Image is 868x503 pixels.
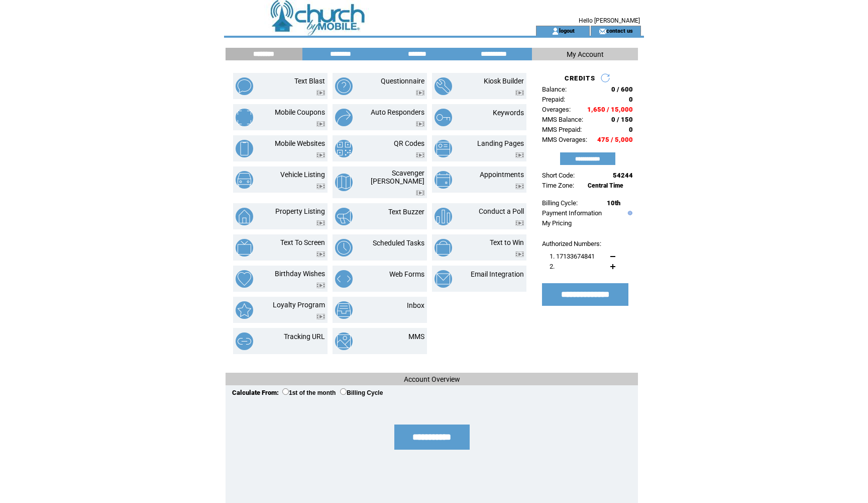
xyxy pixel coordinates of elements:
[273,301,325,309] a: Loyalty Program
[282,388,289,395] input: 1st of the month
[542,116,583,123] span: MMS Balance:
[371,169,424,185] a: Scavenger [PERSON_NAME]
[373,239,424,247] a: Scheduled Tasks
[236,332,253,350] img: tracking-url.png
[484,77,524,85] a: Kiosk Builder
[542,240,601,247] span: Authorized Numbers:
[625,211,632,215] img: help.gif
[236,140,253,157] img: mobile-websites.png
[559,27,575,34] a: logout
[335,332,353,350] img: mms.png
[477,139,524,147] a: Landing Pages
[236,171,253,189] img: vehicle-listing.png
[542,199,578,207] span: Billing Cycle:
[480,171,524,179] a: Appointments
[280,238,325,246] a: Text To Screen
[335,109,353,126] img: auto-responders.png
[542,96,565,103] span: Prepaid:
[542,182,574,189] span: Time Zone:
[236,270,253,288] img: birthday-wishes.png
[275,207,325,215] a: Property Listing
[280,171,325,179] a: Vehicle Listing
[629,96,633,103] span: 0
[542,126,582,133] span: MMS Prepaid:
[542,106,571,113] span: Overages:
[236,109,253,126] img: mobile-coupons.png
[316,220,325,226] img: video.png
[335,270,353,288] img: web-forms.png
[629,126,633,133] span: 0
[275,108,325,116] a: Mobile Coupons
[611,86,633,93] span: 0 / 600
[542,172,575,179] span: Short Code:
[435,270,452,288] img: email-integration.png
[471,270,524,278] a: Email Integration
[416,190,424,196] img: video.png
[388,208,424,216] a: Text Buzzer
[611,116,633,123] span: 0 / 150
[435,208,452,225] img: conduct-a-poll.png
[606,27,633,34] a: contact us
[587,106,633,113] span: 1,650 / 15,000
[565,74,595,82] span: CREDITS
[588,182,623,189] span: Central Time
[607,199,620,207] span: 10th
[435,140,452,157] img: landing-pages.png
[371,108,424,116] a: Auto Responders
[552,27,559,35] img: account_icon.gif
[435,171,452,189] img: appointments.png
[236,77,253,95] img: text-blast.png
[394,139,424,147] a: QR Codes
[316,121,325,127] img: video.png
[340,388,347,395] input: Billing Cycle
[479,207,524,215] a: Conduct a Poll
[335,140,353,157] img: qr-codes.png
[597,136,633,143] span: 475 / 5,000
[282,389,336,396] label: 1st of the month
[316,90,325,96] img: video.png
[542,209,602,217] a: Payment Information
[236,208,253,225] img: property-listing.png
[335,301,353,319] img: inbox.png
[550,253,595,260] span: 1. 17133674841
[493,109,524,117] a: Keywords
[316,251,325,257] img: video.png
[416,121,424,127] img: video.png
[613,172,633,179] span: 54244
[408,332,424,341] a: MMS
[407,301,424,309] a: Inbox
[435,77,452,95] img: kiosk-builder.png
[284,332,325,341] a: Tracking URL
[599,27,606,35] img: contact_us_icon.gif
[435,239,452,257] img: text-to-win.png
[404,375,460,383] span: Account Overview
[579,17,640,24] span: Hello [PERSON_NAME]
[416,152,424,158] img: video.png
[515,184,524,189] img: video.png
[316,152,325,158] img: video.png
[275,139,325,147] a: Mobile Websites
[316,314,325,319] img: video.png
[515,251,524,257] img: video.png
[340,389,383,396] label: Billing Cycle
[515,220,524,226] img: video.png
[542,86,567,93] span: Balance:
[335,208,353,225] img: text-buzzer.png
[389,270,424,278] a: Web Forms
[294,77,325,85] a: Text Blast
[316,184,325,189] img: video.png
[236,301,253,319] img: loyalty-program.png
[567,50,604,58] span: My Account
[515,152,524,158] img: video.png
[435,109,452,126] img: keywords.png
[275,270,325,278] a: Birthday Wishes
[335,174,353,191] img: scavenger-hunt.png
[550,263,555,270] span: 2.
[515,90,524,96] img: video.png
[381,77,424,85] a: Questionnaire
[416,90,424,96] img: video.png
[335,239,353,257] img: scheduled-tasks.png
[316,283,325,288] img: video.png
[490,238,524,246] a: Text to Win
[542,136,587,143] span: MMS Overages:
